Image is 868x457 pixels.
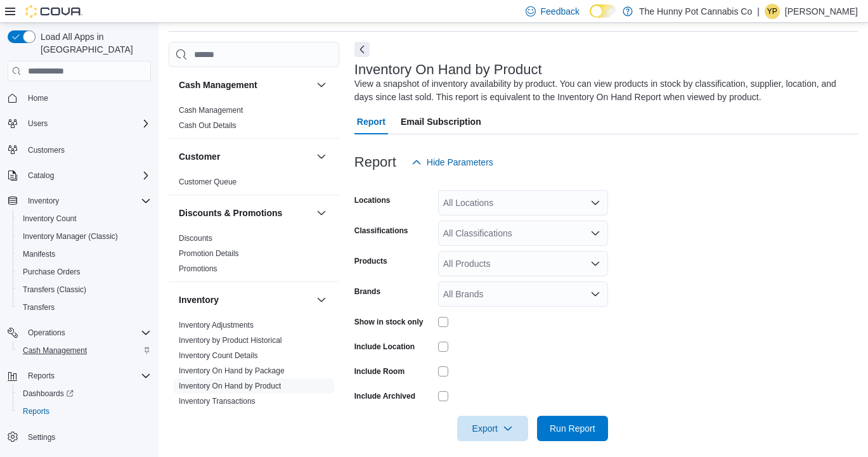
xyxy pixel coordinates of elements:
span: Transfers [23,302,55,312]
button: Reports [3,367,156,385]
p: [PERSON_NAME] [785,4,858,19]
button: Discounts & Promotions [314,205,329,221]
span: Inventory by Product Historical [179,335,282,345]
a: Inventory Manager (Classic) [18,229,123,244]
button: Reports [23,368,60,383]
button: Inventory [23,193,64,209]
span: Cash Management [179,105,243,115]
button: Settings [3,428,156,446]
span: Inventory Count Details [179,351,258,361]
h3: Inventory On Hand by Product [354,62,542,77]
span: Operations [23,325,151,340]
a: Promotion Details [179,249,239,258]
span: Inventory Adjustments [179,320,254,330]
p: The Hunny Pot Cannabis Co [639,4,752,19]
span: Promotions [179,264,217,274]
a: Inventory Count [18,211,82,226]
button: Home [3,89,156,107]
label: Include Location [354,342,415,352]
button: Catalog [23,168,59,183]
span: Transfers (Classic) [18,282,151,297]
button: Run Report [537,416,608,441]
button: Inventory [179,293,311,306]
span: Feedback [541,5,580,18]
span: Cash Out Details [179,120,236,131]
div: Customer [169,174,339,195]
span: Hide Parameters [427,156,493,169]
a: Customers [23,143,70,158]
span: Purchase Orders [23,267,81,277]
img: Cova [25,5,82,18]
button: Transfers (Classic) [13,281,156,299]
span: Inventory Manager (Classic) [23,231,118,241]
button: Catalog [3,167,156,184]
span: Inventory Transactions [179,396,256,406]
span: Inventory [28,196,59,206]
a: Cash Management [18,343,92,358]
a: Purchase Orders [18,264,86,280]
a: Dashboards [13,385,156,402]
button: Next [354,42,370,57]
h3: Inventory [179,293,219,306]
input: Dark Mode [590,4,616,18]
label: Show in stock only [354,317,424,327]
label: Include Archived [354,391,415,401]
button: Operations [3,324,156,342]
a: Inventory On Hand by Package [179,366,285,375]
span: Discounts [179,233,212,243]
button: Inventory Count [13,210,156,228]
span: Catalog [23,168,151,183]
label: Classifications [354,226,408,236]
button: Operations [23,325,70,340]
a: Home [23,91,53,106]
span: Reports [23,368,151,383]
button: Cash Management [179,79,311,91]
div: Yomatie Persaud [765,4,780,19]
span: Reports [28,371,55,381]
span: Export [465,416,521,441]
span: Promotion Details [179,248,239,259]
span: Report [357,109,385,134]
label: Locations [354,195,391,205]
a: Cash Out Details [179,121,236,130]
span: Inventory [23,193,151,209]
a: Inventory Count Details [179,351,258,360]
span: Inventory On Hand by Package [179,366,285,376]
button: Purchase Orders [13,263,156,281]
span: Inventory Manager (Classic) [18,229,151,244]
a: Promotions [179,264,217,273]
span: Inventory Count [23,214,77,224]
a: Inventory Transactions [179,397,256,406]
label: Include Room [354,366,405,377]
button: Open list of options [590,289,600,299]
a: Transfers [18,300,60,315]
button: Inventory [3,192,156,210]
label: Products [354,256,387,266]
span: Inventory On Hand by Product [179,381,281,391]
div: Discounts & Promotions [169,231,339,281]
span: Customer Queue [179,177,236,187]
span: Settings [23,429,151,445]
h3: Customer [179,150,220,163]
span: Customers [23,141,151,157]
a: Inventory On Hand by Product [179,382,281,390]
span: Cash Management [23,345,87,356]
a: Reports [18,404,55,419]
span: Purchase Orders [18,264,151,280]
button: Cash Management [13,342,156,359]
a: Manifests [18,247,60,262]
span: Dashboards [23,389,74,399]
h3: Report [354,155,396,170]
a: Discounts [179,234,212,243]
button: Open list of options [590,259,600,269]
a: Transfers (Classic) [18,282,91,297]
a: Inventory Adjustments [179,321,254,330]
button: Users [23,116,53,131]
span: Reports [18,404,151,419]
a: Settings [23,430,60,445]
h3: Cash Management [179,79,257,91]
button: Open list of options [590,228,600,238]
span: YP [767,4,777,19]
button: Customer [314,149,329,164]
span: Transfers [18,300,151,315]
